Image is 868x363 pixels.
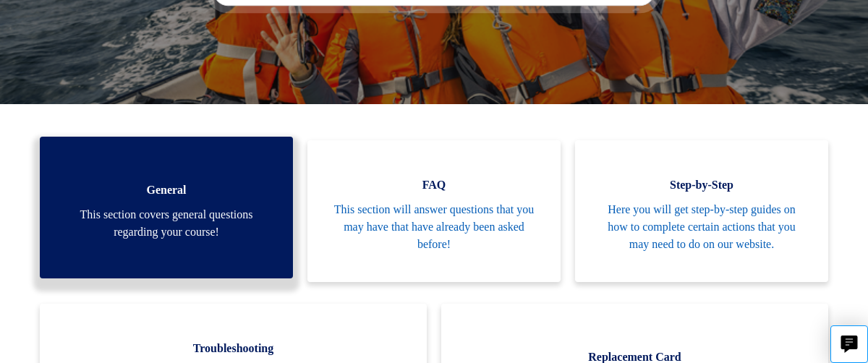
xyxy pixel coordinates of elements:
a: General This section covers general questions regarding your course! [40,137,293,278]
span: General [61,181,271,199]
a: FAQ This section will answer questions that you may have that have already been asked before! [307,140,561,282]
span: This section will answer questions that you may have that have already been asked before! [329,201,539,253]
a: Step-by-Step Here you will get step-by-step guides on how to complete certain actions that you ma... [575,140,828,282]
span: Step-by-Step [597,176,807,194]
span: This section covers general questions regarding your course! [61,206,271,241]
span: Here you will get step-by-step guides on how to complete certain actions that you may need to do ... [597,201,807,253]
button: Live chat [830,325,868,363]
span: FAQ [329,176,539,194]
span: Troubleshooting [61,340,405,357]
